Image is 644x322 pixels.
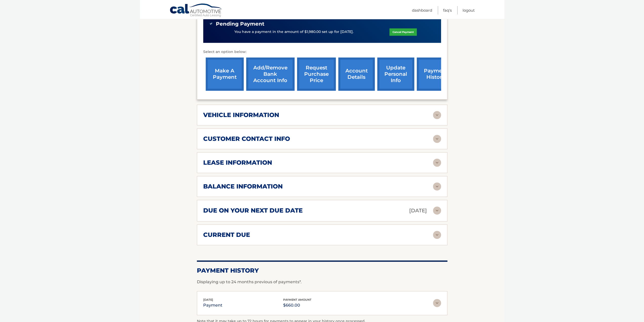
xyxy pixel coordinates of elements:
[203,231,250,239] h2: current due
[377,58,414,91] a: update personal info
[433,299,441,307] img: accordion-rest.svg
[203,298,213,301] span: [DATE]
[412,6,432,14] a: Dashboard
[203,207,303,214] h2: due on your next due date
[203,302,222,309] p: payment
[170,3,223,18] a: Cal Automotive
[433,231,441,239] img: accordion-rest.svg
[463,6,475,14] a: Logout
[197,279,447,285] p: Displaying up to 24 months previous of payments*.
[433,206,441,215] img: accordion-rest.svg
[389,28,417,36] a: Cancel Payment
[443,6,452,14] a: FAQ's
[197,267,447,274] h2: Payment History
[203,111,279,119] h2: vehicle information
[417,58,455,91] a: payment history
[283,298,311,301] span: payment amount
[203,159,272,166] h2: lease information
[409,206,427,215] p: [DATE]
[203,135,290,143] h2: customer contact info
[203,183,283,190] h2: balance information
[216,21,264,27] span: Pending Payment
[209,22,213,25] img: check-green.svg
[203,49,441,55] p: Select an option below:
[433,111,441,119] img: accordion-rest.svg
[297,58,336,91] a: request purchase price
[246,58,295,91] a: Add/Remove bank account info
[283,302,311,309] p: $660.00
[234,29,354,35] p: You have a payment in the amount of $1,980.00 set up for [DATE].
[433,159,441,167] img: accordion-rest.svg
[338,58,375,91] a: account details
[433,182,441,191] img: accordion-rest.svg
[206,58,244,91] a: make a payment
[433,135,441,143] img: accordion-rest.svg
